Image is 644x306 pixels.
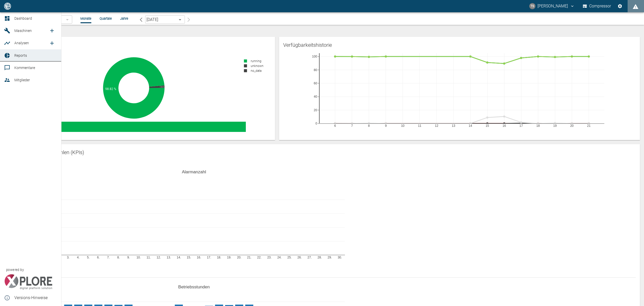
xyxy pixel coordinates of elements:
[4,3,12,9] img: logo
[283,41,636,49] div: Verfügbarkeitshistorie
[615,2,625,11] button: Einstellungen
[23,41,271,49] div: Verfügbarkeit
[14,66,35,70] span: Kommentare
[14,16,32,20] span: Dashboard
[14,41,29,45] span: Analysen
[4,274,52,290] img: Xplore Logo
[529,2,575,11] button: timo.streitbuerger@arcanum-energy.de
[6,267,24,272] span: powered by
[23,148,636,156] div: Leistungskennzahlen (KPIs)
[100,16,112,21] li: Quartale
[145,15,185,24] div: [DATE]
[120,16,128,21] li: Jahre
[80,16,91,21] li: Monate
[14,295,57,301] span: Versions-Hinweise
[47,38,57,48] a: new /analyses/list/0
[14,29,32,33] span: Maschinen
[14,78,30,82] span: Mitglieder
[136,15,145,24] button: arrow-back
[529,3,535,9] div: TS
[14,53,27,58] span: Reports
[47,26,57,36] a: new /machines
[582,2,612,11] button: Compressor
